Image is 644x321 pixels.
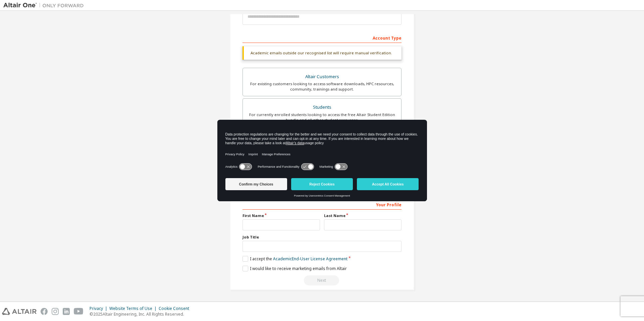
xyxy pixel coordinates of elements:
[243,266,347,271] label: I would like to receive marketing emails from Altair
[243,199,401,210] div: Your Profile
[243,256,347,262] label: I accept the
[63,308,70,315] img: linkedin.svg
[247,81,397,92] div: For existing customers looking to access software downloads, HPC resources, community, trainings ...
[247,72,397,82] div: Altair Customers
[243,213,320,218] label: First Name
[247,103,397,112] div: Students
[3,2,87,9] img: Altair One
[273,256,347,262] a: Academic End-User License Agreement
[41,308,48,315] img: facebook.svg
[2,308,37,315] img: altair_logo.svg
[243,234,401,240] label: Job Title
[109,306,159,311] div: Website Terms of Use
[74,308,84,315] img: youtube.svg
[243,32,401,43] div: Account Type
[243,46,401,60] div: Academic emails outside our recognised list will require manual verification.
[90,311,193,317] p: © 2025 Altair Engineering, Inc. All Rights Reserved.
[243,275,401,285] div: Read and acccept EULA to continue
[324,213,401,218] label: Last Name
[247,112,397,123] div: For currently enrolled students looking to access the free Altair Student Edition bundle and all ...
[90,306,109,311] div: Privacy
[52,308,59,315] img: instagram.svg
[159,306,193,311] div: Cookie Consent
